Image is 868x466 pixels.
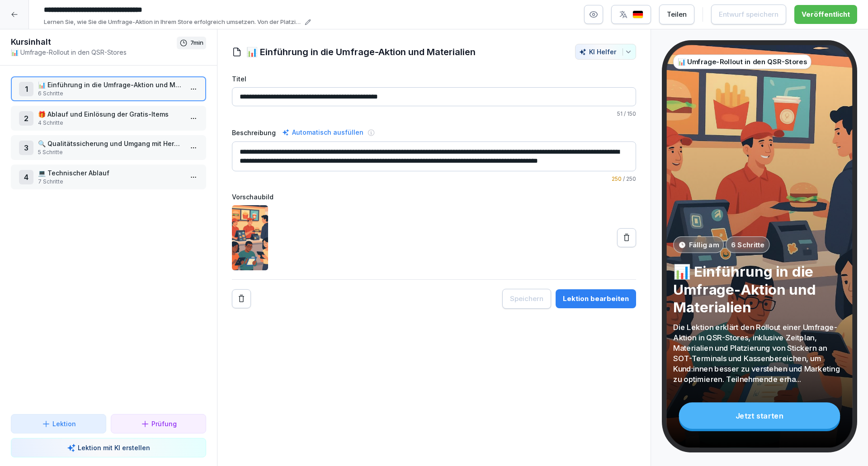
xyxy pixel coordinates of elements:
div: 1📊 Einführung in die Umfrage-Aktion und Materialien6 Schritte [11,76,206,101]
h1: Kursinhalt [11,37,177,47]
div: Lektion bearbeiten [563,294,629,304]
button: Speichern [502,289,551,309]
div: 4💻 Technischer Ablauf7 Schritte [11,165,206,189]
img: xmjlam6ctedh4spad8zbnckg.png [232,205,268,270]
p: 💻 Technischer Ablauf [38,168,183,178]
label: Vorschaubild [232,192,636,202]
button: Prüfung [111,414,206,433]
div: Entwurf speichern [719,9,778,19]
div: 3 [19,141,33,155]
div: 4 [19,170,33,184]
button: Veröffentlicht [794,5,857,24]
p: 📊 Einführung in die Umfrage-Aktion und Materialien [38,80,183,89]
p: Lernen Sie, wie Sie die Umfrage-Aktion in Ihrem Store erfolgreich umsetzen. Von der Platzierung d... [44,18,302,27]
p: 5 Schritte [38,148,183,156]
p: 4 Schritte [38,119,183,127]
p: 7 Schritte [38,178,183,186]
p: / 150 [232,110,636,118]
div: 1 [19,82,33,96]
p: / 250 [232,175,636,183]
div: Automatisch ausfüllen [280,127,365,138]
img: de.svg [632,10,643,19]
p: 🎁 Ablauf und Einlösung der Gratis-Items [38,109,183,119]
p: 6 Schritte [38,89,183,98]
div: Jetzt starten [679,402,840,429]
h1: 📊 Einführung in die Umfrage-Aktion und Materialien [246,45,476,59]
div: 2 [19,111,33,126]
p: 📊 Umfrage-Rollout in den QSR-Stores [678,57,807,67]
button: Lektion [11,414,106,433]
label: Titel [232,74,636,84]
div: Teilen [667,9,687,19]
p: Lektion [52,419,76,428]
div: 2🎁 Ablauf und Einlösung der Gratis-Items4 Schritte [11,106,206,131]
div: Veröffentlicht [802,9,850,19]
button: Remove [232,289,251,308]
span: 51 [617,110,623,117]
div: Speichern [510,294,543,304]
p: Prüfung [151,419,177,428]
span: 250 [612,175,622,182]
button: Lektion mit KI erstellen [11,438,206,457]
p: 📊 Umfrage-Rollout in den QSR-Stores [11,47,177,57]
button: Lektion bearbeiten [556,289,636,308]
button: Entwurf speichern [711,5,786,24]
button: Teilen [659,5,694,24]
p: Lektion mit KI erstellen [78,443,150,452]
p: Fällig am [689,240,719,249]
label: Beschreibung [232,128,276,137]
div: KI Helfer [579,48,632,56]
p: 6 Schritte [731,240,764,249]
p: 🔍 Qualitätssicherung und Umgang mit Herausforderungen [38,139,183,148]
p: Die Lektion erklärt den Rollout einer Umfrage-Aktion in QSR-Stores, inklusive Zeitplan, Materiali... [673,322,846,384]
p: 7 min [190,38,203,47]
button: KI Helfer [575,44,636,60]
p: 📊 Einführung in die Umfrage-Aktion und Materialien [673,263,846,316]
div: 3🔍 Qualitätssicherung und Umgang mit Herausforderungen5 Schritte [11,135,206,160]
